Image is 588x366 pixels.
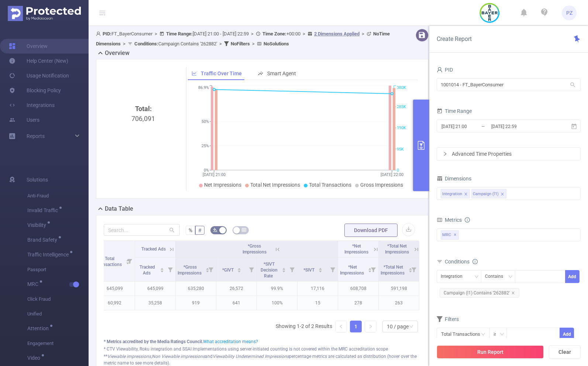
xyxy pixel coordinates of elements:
i: Filter menu [409,258,419,281]
p: 591,198 [379,282,419,296]
div: Sort [237,267,241,271]
span: Solutions [27,172,48,187]
tspan: 190K [397,126,406,131]
tspan: [DATE] 21:00 [203,172,226,177]
a: Usage Notification [9,68,69,83]
p: 608,708 [338,282,378,296]
i: icon: info-circle [472,259,478,264]
b: Time Range: [166,31,193,37]
button: Clear [549,345,581,359]
h2: Overview [105,49,130,58]
i: icon: left [339,324,343,329]
span: Create Report [437,35,472,42]
span: Smart Agent [267,70,296,76]
b: Time Zone: [262,31,286,37]
p: 99.9% [257,282,297,296]
div: Integration [442,189,462,199]
i: icon: down [409,324,413,329]
input: Start date [441,121,501,131]
span: > [360,31,367,37]
b: No Solutions [264,41,289,46]
span: Attention [27,326,51,331]
div: Integration [441,270,468,283]
i: icon: caret-down [237,269,241,272]
tspan: 380K [397,86,406,90]
i: Filter menu [165,258,175,281]
i: Filter menu [327,258,338,281]
span: *SIVT Decision Rate [261,262,278,279]
div: Sort [282,267,286,271]
span: *Total Net Impressions [385,244,409,255]
button: Add [565,270,580,283]
i: icon: info-circle [465,217,470,222]
span: *Net Impressions [344,244,368,255]
p: 263 [379,296,419,310]
i: icon: bg-colors [213,228,217,232]
span: *GIVT [222,267,235,273]
button: Run Report [437,345,544,359]
span: Dimensions [437,176,471,182]
span: Visibility [27,222,49,228]
li: Previous Page [335,321,347,332]
tspan: 0 [397,168,399,173]
span: % [189,227,192,233]
span: Click Fraud [27,292,89,307]
tspan: [DATE] 22:00 [381,172,403,177]
span: Time Range [437,108,472,114]
p: 278 [338,296,378,310]
span: Video [27,355,43,360]
i: icon: close [511,291,515,295]
p: 15 [298,296,338,310]
span: Tracked Ads [141,246,166,252]
i: icon: caret-up [160,267,164,269]
i: Filter menu [246,258,257,281]
i: Filter menu [124,241,135,281]
li: Showing 1-2 of 2 Results [276,321,332,332]
tspan: 50% [202,119,209,124]
b: PID: [103,31,111,37]
i: icon: table [242,228,246,232]
span: PID [437,67,453,73]
span: Campaign Contains '262882' [134,41,217,46]
div: ≥ [494,328,501,340]
div: Contains [485,270,508,283]
i: Non Viewable impressions [152,354,205,359]
span: PZ [566,6,572,20]
i: icon: caret-down [282,269,286,272]
i: icon: down [500,332,504,337]
span: > [300,31,307,37]
div: Sort [160,267,164,271]
i: icon: down [474,274,479,280]
div: * CTV Viewability, Roku integration and SSAI implementations using server-initiated counting is n... [104,346,421,352]
span: > [121,41,128,46]
p: 635,280 [176,282,216,296]
i: icon: close [464,192,468,197]
span: Metrics [437,217,462,223]
a: Reports [27,129,45,144]
span: *Net Impressions [340,265,365,276]
li: Next Page [365,321,376,332]
span: *SIVT [303,267,316,273]
div: 10 / page [387,321,409,332]
p: 919 [176,296,216,310]
span: Campaign (l1) Contains '262882' [440,288,519,298]
i: icon: user [437,67,443,73]
span: Traffic Intelligence [27,252,71,257]
h2: Data Table [105,204,133,213]
span: Total Transactions [96,256,123,267]
button: Download PDF [344,224,398,237]
b: Total: [135,105,152,113]
li: Integration [441,189,470,198]
span: Unified [27,307,89,321]
span: Total Net Impressions [250,182,300,188]
i: icon: caret-down [318,269,322,272]
p: 60,992 [94,296,135,310]
span: Tracked Ads [140,265,155,276]
p: 100% [257,296,297,310]
input: Search... [104,224,180,236]
p: 645,099 [135,282,175,296]
p: 26,572 [216,282,257,296]
li: 1 [350,321,362,332]
span: *Total Net Impressions [381,265,406,276]
span: *Gross Impressions [178,265,203,276]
